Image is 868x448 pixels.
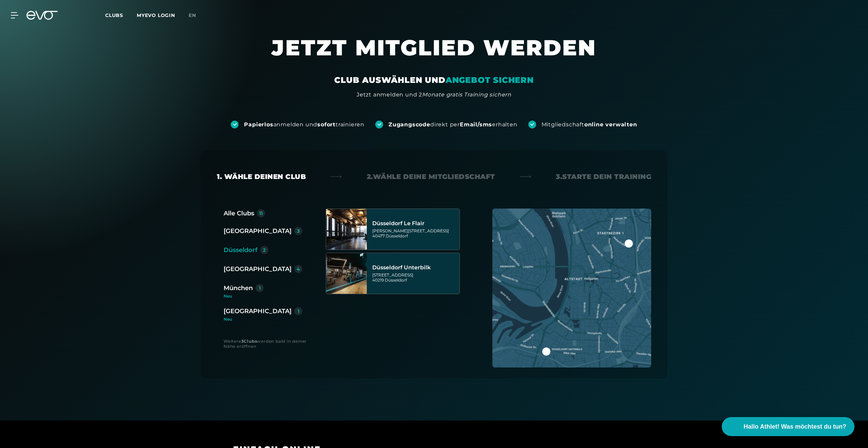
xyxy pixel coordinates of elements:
[224,245,258,255] div: Düsseldorf
[224,283,253,293] div: München
[743,422,846,431] span: Hallo Athlet! Was möchtest du tun?
[372,272,457,283] div: [STREET_ADDRESS] 40219 Düsseldorf
[722,417,854,436] button: Hallo Athlet! Was möchtest du tun?
[224,294,308,298] div: Neu
[334,75,533,86] div: CLUB AUSWÄHLEN UND
[372,228,457,238] div: [PERSON_NAME][STREET_ADDRESS] 40477 Düsseldorf
[224,209,254,218] div: Alle Clubs
[241,339,244,344] strong: 3
[224,226,291,236] div: [GEOGRAPHIC_DATA]
[326,209,367,250] img: Düsseldorf Le Flair
[389,121,430,128] strong: Zugangscode
[230,34,638,75] h1: JETZT MITGLIED WERDEN
[224,317,302,321] div: Neu
[389,121,517,128] div: direkt per erhalten
[137,12,175,18] a: MYEVO LOGIN
[244,339,257,344] strong: Clubs
[224,264,291,274] div: [GEOGRAPHIC_DATA]
[105,12,137,18] a: Clubs
[460,121,492,128] strong: Email/sms
[542,121,637,128] div: Mitgliedschaft
[244,121,364,128] div: anmelden und trainieren
[224,306,291,316] div: [GEOGRAPHIC_DATA]
[297,267,300,271] div: 4
[584,121,637,128] strong: online verwalten
[372,220,457,227] div: Düsseldorf Le Flair
[556,172,651,181] div: 3. Starte dein Training
[217,172,306,181] div: 1. Wähle deinen Club
[224,339,312,349] div: Weitere werden bald in deiner Nähe eröffnen
[367,172,495,181] div: 2. Wähle deine Mitgliedschaft
[492,209,651,368] img: map
[189,12,204,19] a: en
[259,286,261,290] div: 1
[357,91,511,99] div: Jetzt anmelden und 2
[263,248,266,252] div: 2
[326,253,367,294] img: Düsseldorf Unterbilk
[422,91,511,98] em: Monate gratis Training sichern
[372,264,457,271] div: Düsseldorf Unterbilk
[105,12,123,18] span: Clubs
[189,12,196,18] span: en
[244,121,273,128] strong: Papierlos
[317,121,336,128] strong: sofort
[298,309,299,313] div: 1
[259,211,263,216] div: 11
[297,229,300,233] div: 3
[446,75,534,85] em: ANGEBOT SICHERN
